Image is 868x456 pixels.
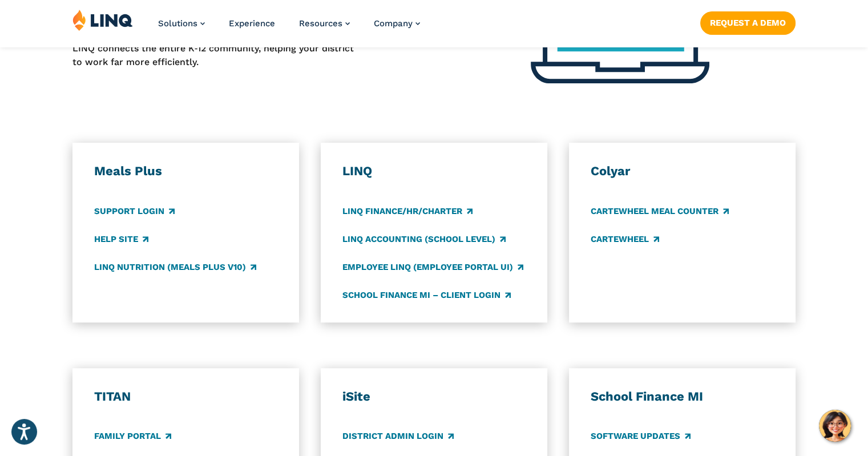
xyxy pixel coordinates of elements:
p: LINQ connects the entire K‑12 community, helping your district to work far more efficiently. [72,42,361,70]
span: Solutions [158,18,197,29]
h3: LINQ [342,163,526,179]
img: LINQ | K‑12 Software [72,9,133,31]
a: Solutions [158,18,205,29]
h3: Meals Plus [94,163,277,179]
a: School Finance MI – Client Login [342,289,511,301]
span: Resources [299,18,342,29]
a: District Admin Login [342,430,454,443]
a: Family Portal [94,430,171,443]
a: Employee LINQ (Employee Portal UI) [342,261,523,273]
h3: TITAN [94,389,277,405]
nav: Button Navigation [700,9,796,34]
span: Company [374,18,413,29]
h3: Colyar [591,163,774,179]
a: Request a Demo [700,11,796,34]
a: LINQ Nutrition (Meals Plus v10) [94,261,256,273]
h3: iSite [342,389,526,405]
a: LINQ Accounting (school level) [342,233,506,245]
a: CARTEWHEEL Meal Counter [591,205,729,217]
a: Resources [299,18,350,29]
nav: Primary Navigation [158,9,420,47]
button: Hello, have a question? Let’s chat. [819,410,851,442]
a: LINQ Finance/HR/Charter [342,205,473,217]
a: CARTEWHEEL [591,233,659,245]
a: Support Login [94,205,175,217]
a: Help Site [94,233,148,245]
h3: School Finance MI [591,389,774,405]
a: Company [374,18,420,29]
a: Experience [229,18,275,29]
a: Software Updates [591,430,691,443]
